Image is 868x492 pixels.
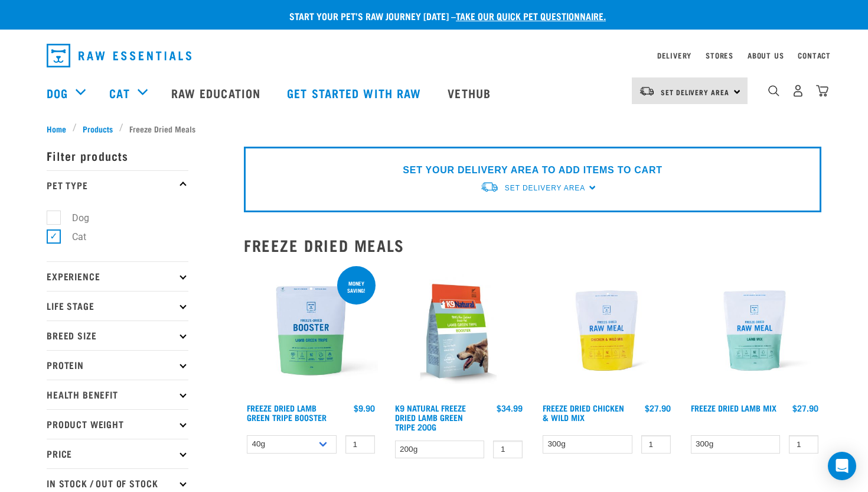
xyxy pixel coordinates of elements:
div: Open Intercom Messenger [828,452,856,480]
a: Contact [798,53,831,57]
p: Product Weight [47,409,188,439]
a: Products [77,122,119,135]
div: $9.90 [354,403,375,413]
a: Freeze Dried Chicken & Wild Mix [543,406,624,419]
p: Price [47,439,188,468]
a: Freeze Dried Lamb Green Tripe Booster [247,406,327,419]
nav: dropdown navigation [37,39,831,72]
a: Vethub [436,69,505,116]
a: Cat [109,84,129,102]
a: Get started with Raw [275,69,436,116]
p: Experience [47,261,188,291]
img: RE Product Shoot 2023 Nov8678 [540,264,674,398]
nav: breadcrumbs [47,122,821,135]
a: take our quick pet questionnaire. [456,13,606,18]
label: Cat [53,229,91,244]
a: About Us [748,53,784,57]
span: Home [47,122,66,135]
img: Freeze Dried Lamb Green Tripe [244,264,378,398]
div: $27.90 [792,403,818,413]
img: user.png [792,85,804,97]
input: 1 [789,435,818,454]
a: K9 Natural Freeze Dried Lamb Green Tripe 200g [395,406,466,429]
a: Raw Education [159,69,275,116]
img: van-moving.png [639,86,655,96]
input: 1 [641,435,671,454]
img: K9 Square [392,264,526,398]
p: Pet Type [47,170,188,200]
a: Freeze Dried Lamb Mix [691,406,776,410]
img: home-icon-1@2x.png [768,85,779,96]
div: $27.90 [645,403,671,413]
span: Set Delivery Area [505,184,585,192]
span: Products [83,122,113,135]
label: Dog [53,211,94,225]
p: Health Benefit [47,380,188,409]
img: van-moving.png [480,181,499,193]
a: Stores [706,53,733,57]
span: Set Delivery Area [661,90,729,94]
img: RE Product Shoot 2023 Nov8677 [688,264,822,398]
div: $34.99 [497,403,523,413]
p: Filter products [47,141,188,170]
p: SET YOUR DELIVERY AREA TO ADD ITEMS TO CART [403,163,662,177]
img: Raw Essentials Logo [47,44,191,67]
a: Home [47,122,73,135]
p: Protein [47,350,188,380]
p: Breed Size [47,321,188,350]
p: Life Stage [47,291,188,321]
img: home-icon@2x.png [816,85,828,97]
input: 1 [493,441,523,459]
input: 1 [345,435,375,454]
a: Dog [47,84,68,102]
h2: Freeze Dried Meals [244,236,821,254]
a: Delivery [657,53,691,57]
div: Money saving! [337,274,376,299]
